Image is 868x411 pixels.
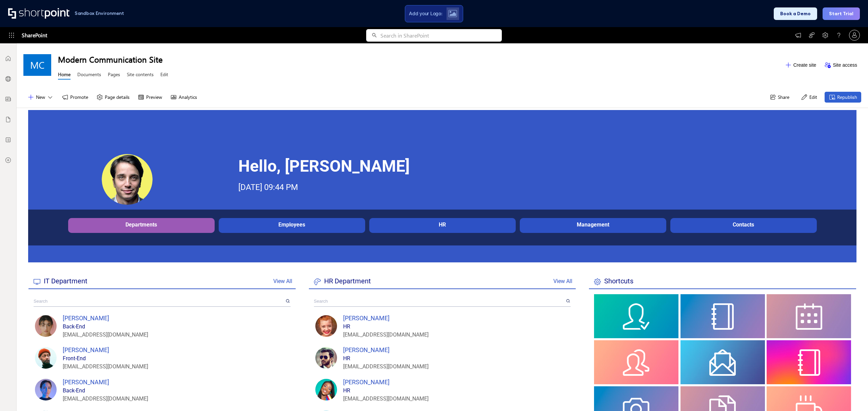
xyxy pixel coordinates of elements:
[68,231,215,241] div: Description
[219,231,365,241] div: Description
[343,345,570,354] div: [PERSON_NAME]
[765,92,793,103] button: Share
[108,71,120,80] a: Pages
[672,221,815,228] div: Contacts
[797,92,821,103] button: Edit
[823,7,860,20] button: Start Trial
[343,331,570,339] div: [EMAIL_ADDRESS][DOMAIN_NAME]
[238,182,298,192] div: [DATE] 09:44 PM
[670,231,817,241] div: Description
[160,71,168,80] a: Edit
[23,92,58,103] button: New
[127,71,154,80] a: Site contents
[63,331,289,339] div: [EMAIL_ADDRESS][DOMAIN_NAME]
[58,71,71,80] a: Home
[521,221,665,228] div: Management
[343,363,570,371] div: [EMAIL_ADDRESS][DOMAIN_NAME]
[273,278,292,284] a: View All
[22,27,47,43] span: SharePoint
[58,92,92,103] button: Promote
[825,92,861,103] button: Republish
[238,156,410,176] strong: Hello, [PERSON_NAME]
[343,313,570,323] div: [PERSON_NAME]
[314,277,371,285] span: HR Department
[63,377,289,387] div: [PERSON_NAME]
[343,387,570,395] div: HR
[77,71,101,80] a: Documents
[520,231,666,241] div: Description
[63,363,289,371] div: [EMAIL_ADDRESS][DOMAIN_NAME]
[58,54,781,65] h1: Modern Communication Site
[63,323,289,331] div: Back-End
[70,221,213,228] div: Departments
[63,387,289,395] div: Back-End
[166,92,201,103] button: Analytics
[343,395,570,403] div: [EMAIL_ADDRESS][DOMAIN_NAME]
[371,221,514,228] div: HR
[774,7,817,20] button: Book a Demo
[343,377,570,387] div: [PERSON_NAME]
[34,296,284,306] input: Search
[63,395,289,403] div: [EMAIL_ADDRESS][DOMAIN_NAME]
[380,29,502,42] input: Search in SharePoint
[63,354,289,363] div: Front-End
[30,60,44,70] span: MC
[834,378,868,411] iframe: Chat Widget
[34,277,87,285] span: IT Department
[448,10,457,17] img: Upload logo
[781,60,821,70] button: Create site
[409,10,442,17] span: Add your Logo:
[553,278,572,284] a: View All
[63,345,289,354] div: [PERSON_NAME]
[820,60,861,70] button: Site access
[220,221,363,228] div: Employees
[369,231,516,241] div: Description
[75,12,124,15] h1: Sandbox Environment
[594,277,633,285] span: Shortcuts
[63,313,289,323] div: [PERSON_NAME]
[314,296,565,306] input: Search
[92,92,134,103] button: Page details
[343,323,570,331] div: HR
[134,92,166,103] button: Preview
[343,354,570,363] div: HR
